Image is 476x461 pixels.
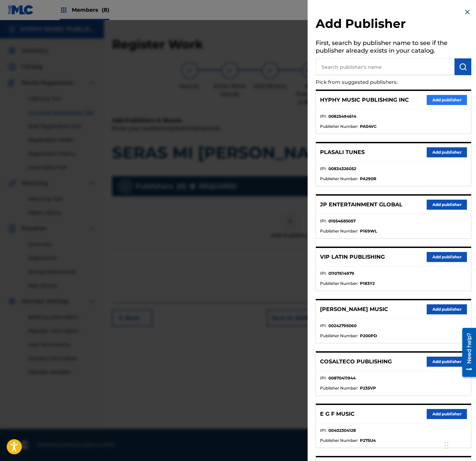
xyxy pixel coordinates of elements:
img: Search Works [459,63,467,71]
strong: 00825494614 [328,113,356,119]
button: Add publisher [427,95,467,105]
h2: Add Publisher [316,16,471,33]
strong: 00870411944 [328,375,356,381]
span: IPI : [320,427,327,433]
p: [PERSON_NAME] MUSIC [320,305,388,313]
span: IPI : [320,270,327,276]
iframe: Resource Center [457,325,476,379]
strong: PA290R [360,176,376,182]
span: IPI : [320,166,327,172]
strong: P183Y2 [360,280,375,287]
span: Publisher Number : [320,176,358,182]
button: Add publisher [427,304,467,314]
span: IPI : [320,375,327,381]
span: IPI : [320,218,327,224]
strong: 00242795060 [328,323,357,329]
span: Members [72,6,109,14]
strong: P275U4 [360,438,376,444]
button: Add publisher [427,409,467,419]
span: Publisher Number : [320,333,358,339]
p: E G F MUSIC [320,410,355,418]
p: HYPHY MUSIC PUBLISHING INC [320,96,409,104]
span: Publisher Number : [320,228,358,234]
span: Publisher Number : [320,123,358,130]
p: VIP LATIN PUBLISHING [320,253,385,261]
strong: P169WL [360,228,377,234]
span: Publisher Number : [320,385,358,391]
span: Publisher Number : [320,280,358,287]
strong: 00834326052 [328,166,356,172]
strong: 01054685057 [328,218,356,224]
h5: First, search by publisher name to see if the publisher already exists in your catalog. [316,37,471,58]
button: Add publisher [427,357,467,367]
span: (8) [102,7,109,13]
span: IPI : [320,323,327,329]
p: Pick from suggested publishers: [316,75,433,90]
strong: 00402304128 [328,427,356,433]
img: Top Rightsholders [60,6,68,14]
span: Publisher Number : [320,438,358,444]
div: Drag [444,436,448,456]
p: JP ENTERTAINMENT GLOBAL [320,201,403,209]
button: Add publisher [427,252,467,262]
p: COSALTECO PUBLISHING [320,358,392,366]
img: MLC Logo [8,5,34,15]
button: Add publisher [427,147,467,157]
input: Search publisher's name [316,58,455,75]
iframe: Chat Widget [442,429,476,461]
strong: P200PD [360,333,377,339]
button: Add publisher [427,200,467,210]
strong: P235VP [360,385,376,391]
p: PLASALI TUNES [320,148,365,156]
strong: PA04VC [360,123,377,130]
span: IPI : [320,113,327,119]
strong: 01107614979 [328,270,354,276]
